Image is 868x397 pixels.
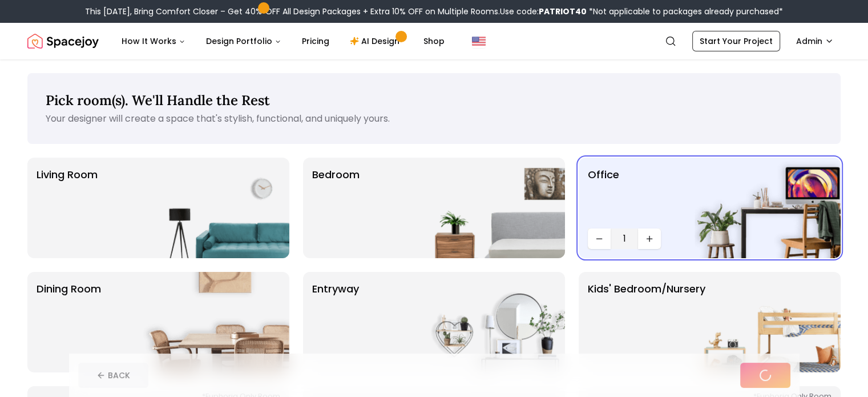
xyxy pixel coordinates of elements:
[341,30,412,53] a: AI Design
[414,30,454,53] a: Shop
[588,167,619,224] p: Office
[37,281,101,363] p: Dining Room
[143,272,289,372] img: Dining Room
[197,30,290,53] button: Design Portfolio
[46,91,270,109] span: Pick room(s). We'll Handle the Rest
[419,272,565,372] img: entryway
[615,232,633,246] span: 1
[789,31,841,51] button: Admin
[112,30,454,53] nav: Main
[500,6,587,17] span: Use code:
[419,158,565,258] img: Bedroom
[587,6,783,17] span: *Not applicable to packages already purchased*
[27,30,99,53] a: Spacejoy
[46,112,822,126] p: Your designer will create a space that's stylish, functional, and uniquely yours.
[293,30,338,53] a: Pricing
[312,281,359,363] p: entryway
[692,31,780,51] a: Start Your Project
[539,6,587,17] b: PATRIOT40
[112,30,195,53] button: How It Works
[695,272,841,372] img: Kids' Bedroom/Nursery
[27,30,99,53] img: Spacejoy Logo
[588,281,705,363] p: Kids' Bedroom/Nursery
[37,167,98,249] p: Living Room
[27,23,841,59] nav: Global
[695,158,841,258] img: Office
[472,34,486,48] img: United States
[85,6,783,17] div: This [DATE], Bring Comfort Closer – Get 40% OFF All Design Packages + Extra 10% OFF on Multiple R...
[312,167,360,249] p: Bedroom
[588,228,611,249] button: Decrease quantity
[638,228,661,249] button: Increase quantity
[143,158,289,258] img: Living Room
